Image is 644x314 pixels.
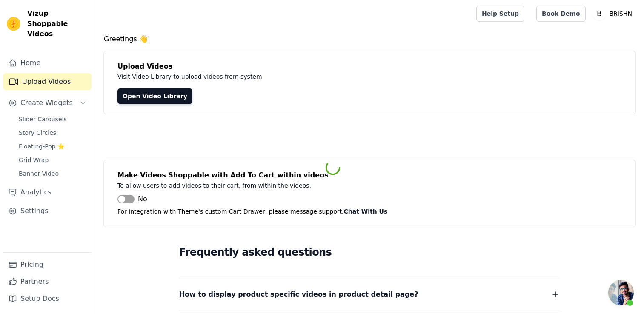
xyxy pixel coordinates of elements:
[14,168,92,180] a: Banner Video
[3,273,92,290] a: Partners
[117,180,499,191] p: To allow users to add videos to their cart, from within the videos.
[117,206,622,217] p: For integration with Theme's custom Cart Drawer, please message support.
[592,6,637,21] button: B BRISHNI
[138,194,147,204] span: No
[19,115,67,123] span: Slider Carousels
[117,88,192,104] a: Open Video Library
[27,9,88,39] span: Vizup Shoppable Videos
[19,142,65,151] span: Floating-Pop ⭐
[608,280,634,305] a: Open chat
[117,61,622,71] h4: Upload Videos
[14,113,92,125] a: Slider Carousels
[3,203,92,220] a: Settings
[104,34,635,44] h4: Greetings 👋!
[536,6,585,22] a: Book Demo
[19,128,56,137] span: Story Circles
[19,156,49,164] span: Grid Wrap
[597,9,602,18] text: B
[14,140,92,152] a: Floating-Pop ⭐
[117,170,622,180] h4: Make Videos Shoppable with Add To Cart within videos
[3,290,92,307] a: Setup Docs
[3,73,92,90] a: Upload Videos
[19,169,59,178] span: Banner Video
[117,194,147,204] button: No
[476,6,524,22] a: Help Setup
[344,206,388,217] button: Chat With Us
[179,288,418,300] span: How to display product specific videos in product detail page?
[117,71,499,82] p: Visit Video Library to upload videos from system
[3,184,92,201] a: Analytics
[3,54,92,71] a: Home
[14,127,92,139] a: Story Circles
[7,17,20,31] img: Vizup
[606,6,637,21] p: BRISHNI
[20,98,73,108] span: Create Widgets
[3,94,92,111] button: Create Widgets
[179,288,561,300] button: How to display product specific videos in product detail page?
[14,154,92,166] a: Grid Wrap
[179,244,561,261] h2: Frequently asked questions
[3,256,92,273] a: Pricing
